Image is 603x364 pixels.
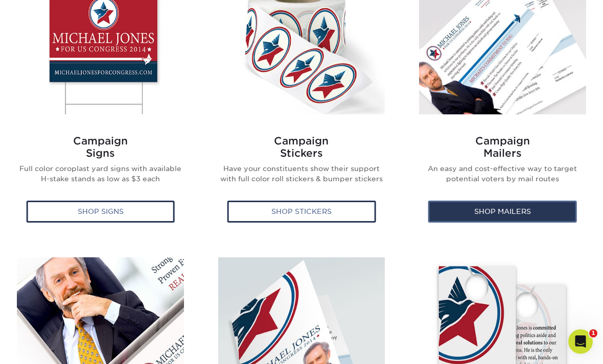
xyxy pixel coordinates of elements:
h2: Campaign Stickers [217,135,386,159]
h2: Campaign Signs [16,135,185,159]
p: Have your constituents show their support with full color roll stickers & bumper stickers [217,163,386,192]
iframe: Intercom live chat [568,329,593,354]
span: 1 [589,329,597,337]
h2: Campaign Mailers [418,135,587,159]
div: Shop Stickers [227,201,376,222]
div: Shop Signs [26,201,175,222]
div: Shop Mailers [428,201,577,222]
p: Full color coroplast yard signs with available H-stake stands as low as $3 each [16,163,185,192]
p: An easy and cost-effective way to target potential voters by mail routes [418,163,587,192]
